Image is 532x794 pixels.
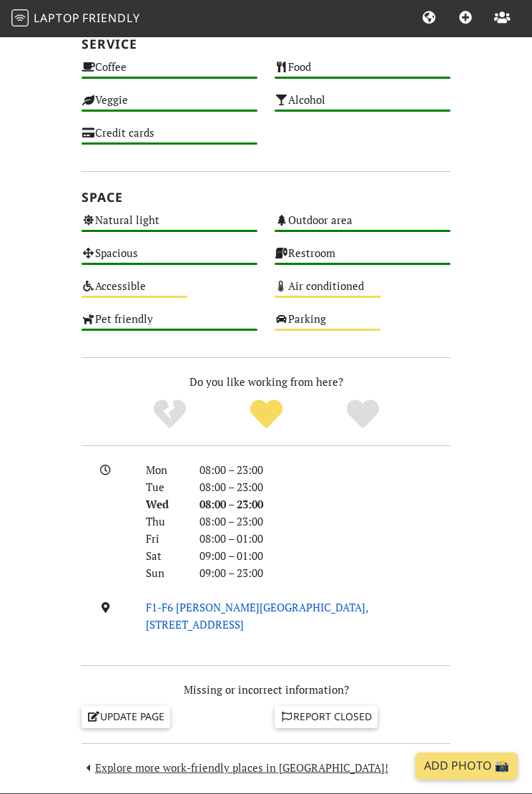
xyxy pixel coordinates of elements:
div: Yes [218,398,315,430]
div: Sun [137,564,191,581]
p: Missing or incorrect information? [82,681,450,698]
a: LaptopFriendly LaptopFriendly [11,6,140,32]
h2: Service [82,37,450,52]
a: Report closed [275,706,378,727]
div: Food [266,57,459,90]
div: 08:00 – 01:00 [191,530,459,547]
div: Air conditioned [266,276,459,309]
img: LaptopFriendly [11,9,29,26]
div: Outdoor area [266,210,459,243]
div: 09:00 – 01:00 [191,547,459,564]
div: 08:00 – 23:00 [191,478,459,495]
div: 08:00 – 23:00 [191,495,459,513]
div: 08:00 – 23:00 [191,461,459,478]
div: Definitely! [315,398,411,430]
div: Thu [137,513,191,530]
div: Coffee [73,57,266,90]
div: Spacious [73,243,266,276]
div: Veggie [73,90,266,123]
div: Sat [137,547,191,564]
span: Friendly [82,10,139,26]
div: Pet friendly [73,309,266,342]
div: Restroom [266,243,459,276]
div: 08:00 – 23:00 [191,513,459,530]
div: Fri [137,530,191,547]
span: Laptop [34,10,80,26]
a: F1-F6 [PERSON_NAME][GEOGRAPHIC_DATA], [STREET_ADDRESS] [146,600,368,631]
div: 09:00 – 23:00 [191,564,459,581]
div: Parking [266,309,459,342]
div: Natural light [73,210,266,243]
h2: Space [82,190,450,205]
p: Do you like working from here? [82,373,450,390]
a: Update page [82,706,170,727]
div: Wed [137,495,191,513]
div: Accessible [73,276,266,309]
div: No [122,398,218,430]
div: Mon [137,461,191,478]
div: Alcohol [266,90,459,123]
div: Tue [137,478,191,495]
div: Credit cards [73,123,266,156]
